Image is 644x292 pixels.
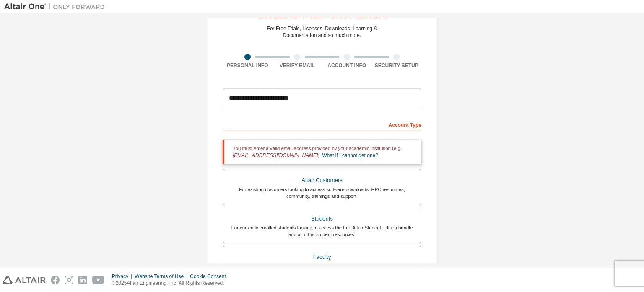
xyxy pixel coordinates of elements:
[112,273,135,280] div: Privacy
[190,273,231,280] div: Cookie Consent
[228,174,416,186] div: Altair Customers
[228,213,416,225] div: Students
[233,153,318,158] span: [EMAIL_ADDRESS][DOMAIN_NAME]
[228,263,416,276] div: For faculty & administrators of academic institutions administering students and accessing softwa...
[223,62,273,69] div: Personal Info
[135,273,190,280] div: Website Terms of Use
[78,276,87,284] img: linkedin.svg
[273,62,322,69] div: Verify Email
[257,10,387,20] div: Create an Altair One Account
[4,3,109,11] img: Altair One
[228,186,416,200] div: For existing customers looking to access software downloads, HPC resources, community, trainings ...
[223,118,421,131] div: Account Type
[267,25,377,39] div: For Free Trials, Licenses, Downloads, Learning & Documentation and so much more.
[112,280,231,287] p: © 2025 Altair Engineering, Inc. All Rights Reserved.
[51,276,60,284] img: facebook.svg
[92,276,104,284] img: youtube.svg
[322,62,372,69] div: Account Info
[3,276,46,284] img: altair_logo.svg
[322,153,378,158] a: What if I cannot get one?
[223,140,421,164] div: You must enter a valid email address provided by your academic institution (e.g., ).
[372,62,422,69] div: Security Setup
[228,251,416,263] div: Faculty
[65,276,73,284] img: instagram.svg
[228,224,416,238] div: For currently enrolled students looking to access the free Altair Student Edition bundle and all ...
